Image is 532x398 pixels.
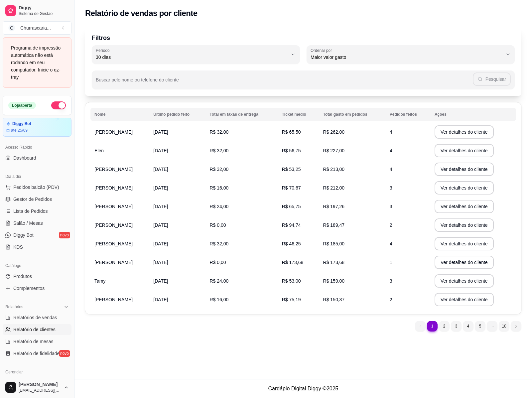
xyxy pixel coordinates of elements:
span: [DATE] [153,148,168,153]
footer: Cardápio Digital Diggy © 2025 [74,379,532,398]
label: Ordenar por [311,48,334,53]
span: R$ 159,00 [323,278,345,284]
article: até 25/09 [11,128,28,133]
button: Ver detalhes do cliente [435,125,494,139]
button: Pedidos balcão (PDV) [3,182,71,193]
li: next page button [511,321,521,332]
span: Relatórios [5,304,23,310]
span: R$ 185,00 [323,241,345,246]
a: Diggy Botnovo [3,230,71,240]
span: R$ 94,74 [282,222,301,228]
span: R$ 65,50 [282,129,301,135]
a: Relatórios de vendas [3,312,71,323]
span: Relatório de clientes [13,326,56,333]
span: R$ 173,68 [282,260,304,265]
button: Ver detalhes do cliente [435,293,494,306]
li: pagination item 5 [475,321,485,332]
span: R$ 16,00 [209,297,228,302]
th: Último pedido feito [149,108,205,121]
button: Ver detalhes do cliente [435,256,494,269]
li: pagination item 1 active [427,321,438,332]
label: Período [96,48,112,53]
article: Diggy Bot [12,121,31,126]
span: [DATE] [153,222,168,228]
span: [DATE] [153,297,168,302]
span: Relatório de fidelidade [13,350,60,357]
span: [EMAIL_ADDRESS][DOMAIN_NAME] [19,388,61,393]
span: [DATE] [153,204,168,209]
span: R$ 0,00 [209,222,226,228]
span: R$ 16,00 [209,185,228,191]
span: 4 [390,129,392,135]
span: R$ 32,00 [209,129,228,135]
button: Select a team [3,21,71,35]
li: pagination item 2 [439,321,450,332]
div: Dia a dia [3,171,71,182]
a: Diggy Botaté 25/09 [3,118,71,137]
span: C [8,25,15,31]
span: 3 [390,204,392,209]
span: R$ 24,00 [209,278,228,284]
th: Pedidos feitos [386,108,431,121]
span: R$ 227,00 [323,148,345,153]
span: [PERSON_NAME] [19,382,61,388]
div: Churrascaria ... [20,25,51,31]
a: KDS [3,242,71,252]
span: [PERSON_NAME] [94,204,133,209]
th: Ticket médio [278,108,319,121]
span: [DATE] [153,167,168,172]
span: [PERSON_NAME] [94,241,133,246]
button: Ordenar porMaior valor gasto [307,45,515,64]
div: Gerenciar [3,367,71,377]
span: Relatórios de vendas [13,314,57,321]
button: Ver detalhes do cliente [435,163,494,176]
button: Ver detalhes do cliente [435,237,494,250]
th: Total gasto em pedidos [319,108,386,121]
span: R$ 32,00 [209,167,228,172]
span: [DATE] [153,129,168,135]
span: Dashboard [13,155,36,161]
li: pagination item 4 [463,321,473,332]
span: R$ 197,26 [323,204,345,209]
span: [DATE] [153,185,168,191]
span: Lista de Pedidos [13,208,48,214]
button: Período30 dias [92,45,300,64]
span: R$ 70,67 [282,185,301,191]
span: R$ 24,00 [209,204,228,209]
span: 30 dias [96,54,288,61]
span: R$ 150,37 [323,297,345,302]
p: Filtros [92,33,515,43]
th: Total em taxas de entrega [205,108,278,121]
span: R$ 212,00 [323,185,345,191]
div: Catálogo [3,260,71,271]
span: [PERSON_NAME] [94,297,133,302]
span: Diggy [19,5,69,11]
span: Produtos [13,273,32,280]
span: Pedidos balcão (PDV) [13,184,59,191]
span: Diggy Bot [13,232,34,238]
span: [DATE] [153,260,168,265]
a: Complementos [3,283,71,294]
span: [DATE] [153,278,168,284]
button: [PERSON_NAME][EMAIL_ADDRESS][DOMAIN_NAME] [3,379,71,395]
span: Complementos [13,285,45,292]
div: Loja aberta [8,102,36,109]
span: [PERSON_NAME] [94,222,133,228]
span: R$ 213,00 [323,167,345,172]
button: Ver detalhes do cliente [435,200,494,213]
span: Sistema de Gestão [19,11,69,16]
span: [PERSON_NAME] [94,167,133,172]
span: R$ 32,00 [209,241,228,246]
span: [PERSON_NAME] [94,260,133,265]
span: R$ 56,75 [282,148,301,153]
button: Ver detalhes do cliente [435,144,494,157]
span: R$ 65,75 [282,204,301,209]
span: Relatório de mesas [13,338,54,345]
a: Produtos [3,271,71,282]
button: Ver detalhes do cliente [435,218,494,232]
li: dots element [487,321,497,332]
button: Ver detalhes do cliente [435,181,494,195]
a: Relatório de mesas [3,336,71,347]
span: [PERSON_NAME] [94,185,133,191]
span: Maior valor gasto [311,54,503,61]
